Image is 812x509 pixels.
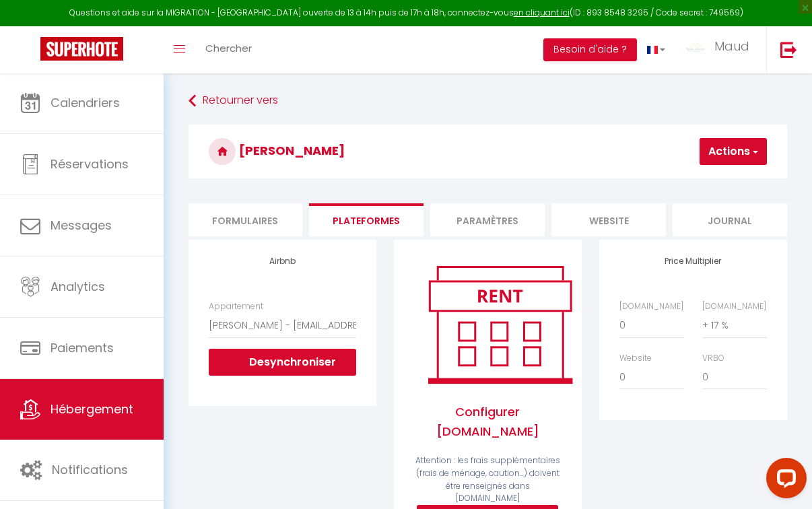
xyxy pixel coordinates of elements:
a: en cliquant ici [514,7,570,18]
img: ... [685,41,706,52]
li: Journal [673,203,787,236]
li: Paramètres [430,203,545,236]
img: rent.png [414,260,586,389]
li: website [551,203,666,236]
h3: [PERSON_NAME] [189,125,787,178]
span: Réservations [50,156,129,172]
span: Messages [50,217,112,234]
span: Analytics [50,278,105,295]
label: [DOMAIN_NAME] [702,300,766,313]
a: ... Maud [675,26,766,73]
a: Chercher [195,26,262,73]
button: Desynchroniser [209,349,356,376]
a: Retourner vers [189,89,787,113]
label: [DOMAIN_NAME] [619,300,683,313]
li: Plateformes [309,203,424,236]
img: Super Booking [40,37,123,61]
li: Formulaires [188,203,302,236]
button: Actions [700,138,767,165]
span: Notifications [52,461,128,478]
label: Appartement [209,300,263,313]
span: Maud [714,38,749,55]
h4: Price Multiplier [619,257,767,266]
span: Chercher [205,41,252,55]
span: Hébergement [50,401,133,417]
span: Configurer [DOMAIN_NAME] [414,389,562,454]
h4: Airbnb [209,257,356,266]
label: VRBO [702,352,724,365]
span: Attention : les frais supplémentaires (frais de ménage, caution...) doivent être renseignés dans ... [415,454,560,504]
img: logout [780,41,797,58]
button: Besoin d'aide ? [543,38,637,61]
iframe: LiveChat chat widget [755,452,812,509]
label: Website [619,352,652,365]
span: Paiements [50,339,114,356]
span: Calendriers [50,94,120,111]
